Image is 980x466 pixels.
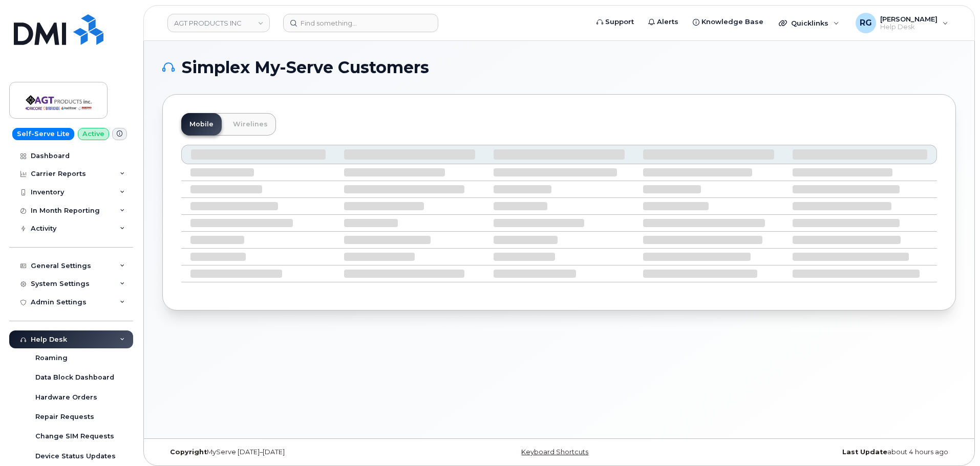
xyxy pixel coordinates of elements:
span: Simplex My-Serve Customers [182,60,429,75]
strong: Copyright [170,448,207,456]
a: Keyboard Shortcuts [521,448,588,456]
div: MyServe [DATE]–[DATE] [162,448,427,456]
strong: Last Update [842,448,887,456]
div: about 4 hours ago [691,448,956,456]
a: Mobile [181,113,222,136]
a: Wirelines [225,113,276,136]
